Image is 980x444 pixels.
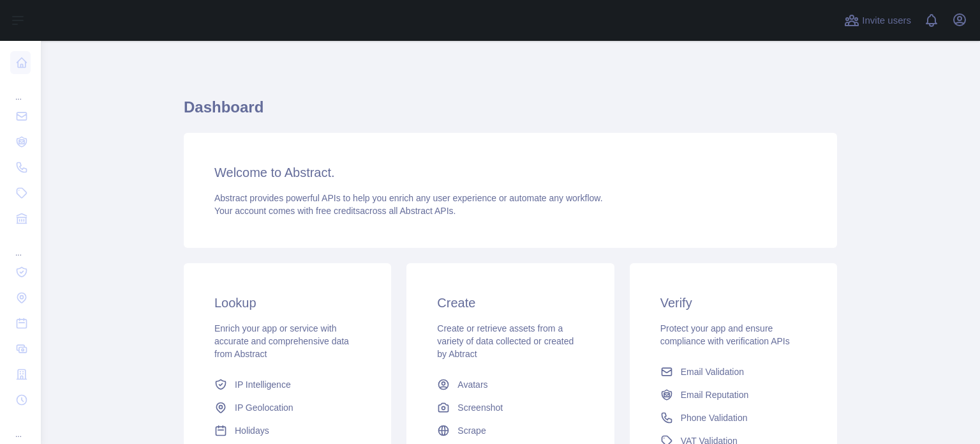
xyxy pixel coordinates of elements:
[862,13,911,28] span: Invite users
[681,388,749,401] span: Email Reputation
[209,419,366,442] a: Holidays
[437,294,583,312] h3: Create
[681,365,744,378] span: Email Validation
[184,97,837,128] h1: Dashboard
[457,401,503,414] span: Screenshot
[316,206,360,216] span: free credits
[214,193,603,203] span: Abstract provides powerful APIs to help you enrich any user experience or automate any workflow.
[660,323,790,346] span: Protect your app and ensure compliance with verification APIs
[209,373,366,396] a: IP Intelligence
[660,294,806,312] h3: Verify
[235,424,269,437] span: Holidays
[214,294,360,312] h3: Lookup
[214,323,349,359] span: Enrich your app or service with accurate and comprehensive data from Abstract
[432,396,588,419] a: Screenshot
[842,10,914,31] button: Invite users
[457,378,487,391] span: Avatars
[10,414,31,440] div: ...
[10,233,31,258] div: ...
[681,411,748,424] span: Phone Validation
[457,424,486,437] span: Scrape
[655,383,812,406] a: Email Reputation
[235,401,293,414] span: IP Geolocation
[10,77,31,102] div: ...
[437,323,574,359] span: Create or retrieve assets from a variety of data collected or created by Abtract
[235,378,291,391] span: IP Intelligence
[209,396,366,419] a: IP Geolocation
[432,419,588,442] a: Scrape
[432,373,588,396] a: Avatars
[655,406,812,429] a: Phone Validation
[214,206,456,216] span: Your account comes with across all Abstract APIs.
[655,360,812,383] a: Email Validation
[214,164,806,181] h3: Welcome to Abstract.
